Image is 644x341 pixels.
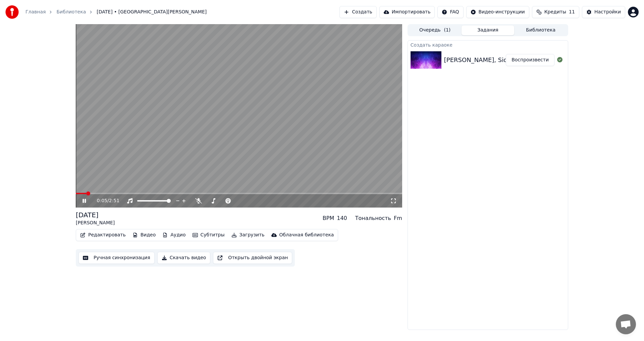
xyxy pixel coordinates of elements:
span: [DATE] • [GEOGRAPHIC_DATA][PERSON_NAME] [97,9,207,15]
div: Создать караоке [408,41,568,49]
button: Воспроизвести [506,54,554,66]
button: Ручная синхронизация [78,252,155,264]
span: ( 1 ) [444,27,450,34]
span: Кредиты [544,9,566,15]
div: Открытый чат [616,314,636,334]
div: BPM [323,214,334,222]
button: FAQ [437,6,463,18]
button: Кредиты11 [532,6,579,18]
button: Настройки [582,6,625,18]
div: [PERSON_NAME], Sidorov - [DATE] [444,55,547,65]
span: 11 [569,9,575,15]
div: Тональность [355,214,391,222]
div: 140 [337,214,347,222]
span: 0:05 [97,197,107,204]
a: Библиотека [56,9,86,15]
button: Создать [339,6,376,18]
button: Загрузить [229,230,267,240]
div: Облачная библиотека [279,232,334,238]
div: [PERSON_NAME] [76,220,115,226]
div: Fm [394,214,402,222]
button: Редактировать [77,230,128,240]
button: Библиотека [514,25,567,35]
button: Импортировать [379,6,435,18]
div: [DATE] [76,210,115,220]
button: Задания [462,25,515,35]
button: Субтитры [190,230,227,240]
a: Главная [25,9,46,15]
button: Очередь [409,25,462,35]
div: Настройки [594,9,621,15]
span: 2:51 [109,197,119,204]
button: Скачать видео [157,252,211,264]
button: Открыть двойной экран [213,252,292,264]
button: Видео-инструкции [466,6,529,18]
nav: breadcrumb [25,9,207,15]
img: youka [5,5,19,19]
button: Видео [130,230,159,240]
button: Аудио [160,230,188,240]
div: / [97,197,113,204]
